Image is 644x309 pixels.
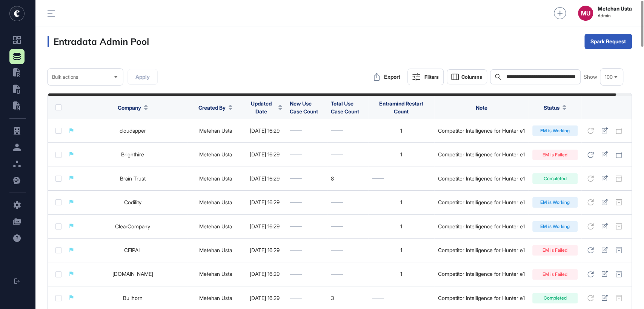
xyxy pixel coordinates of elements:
[247,99,282,115] button: Updated Date
[124,199,141,205] a: Codility
[290,100,318,115] span: New Use Case Count
[372,151,430,158] div: 1
[331,100,359,115] span: Total Use Case Count
[247,199,282,205] div: [DATE] 16:29
[331,176,364,182] div: 8
[407,69,444,85] button: Filters
[199,271,232,277] a: Metehan Usta
[247,295,282,301] div: [DATE] 16:29
[120,127,146,134] a: cloudapper
[532,245,578,255] div: EM is Failed
[578,6,593,21] button: MU
[372,271,430,277] div: 1
[123,295,143,301] a: Bullhorn
[247,128,282,134] div: [DATE] 16:29
[461,74,482,80] span: Columns
[115,223,150,229] a: ClearCompany
[199,223,232,229] a: Metehan Usta
[370,69,404,84] button: Export
[52,74,78,80] span: Bulk actions
[198,104,226,112] span: Created By
[118,104,148,112] button: Company
[544,104,559,112] span: Status
[598,6,632,12] strong: Metehan Usta
[112,271,153,277] a: [DOMAIN_NAME]
[532,150,578,160] div: EM is Failed
[247,176,282,182] div: [DATE] 16:29
[532,173,578,184] div: Completed
[372,199,430,205] div: 1
[247,151,282,158] div: [DATE] 16:29
[199,199,232,205] a: Metehan Usta
[532,221,578,232] div: EM is Working
[598,13,632,18] span: Admin
[438,176,525,182] div: Competitor Intelligence for Hunter e1
[438,271,525,277] div: Competitor Intelligence for Hunter e1
[247,223,282,229] div: [DATE] 16:29
[532,293,578,303] div: Completed
[48,36,149,47] h3: Entradata Admin Pool
[532,269,578,280] div: EM is Failed
[124,247,141,253] a: CEIPAL
[372,128,430,134] div: 1
[438,199,525,205] div: Competitor Intelligence for Hunter e1
[584,34,632,49] button: Spark Request
[331,295,364,301] div: 3
[247,99,275,115] span: Updated Date
[475,104,487,111] span: Note
[544,104,566,112] button: Status
[118,104,141,112] span: Company
[605,74,613,80] span: 100
[199,175,232,182] a: Metehan Usta
[247,247,282,253] div: [DATE] 16:29
[199,151,232,158] a: Metehan Usta
[247,271,282,277] div: [DATE] 16:29
[372,247,430,253] div: 1
[438,247,525,253] div: Competitor Intelligence for Hunter e1
[372,223,430,229] div: 1
[438,151,525,158] div: Competitor Intelligence for Hunter e1
[584,74,597,80] span: Show
[532,125,578,136] div: EM is Working
[438,295,525,301] div: Competitor Intelligence for Hunter e1
[532,197,578,208] div: EM is Working
[199,247,232,253] a: Metehan Usta
[199,127,232,134] a: Metehan Usta
[447,69,487,84] button: Columns
[438,223,525,229] div: Competitor Intelligence for Hunter e1
[379,100,423,115] span: Entramind Restart Count
[121,151,144,158] a: Brighthire
[424,74,439,80] div: Filters
[199,295,232,301] a: Metehan Usta
[198,104,232,112] button: Created By
[120,175,146,182] a: Brain Trust
[438,128,525,134] div: Competitor Intelligence for Hunter e1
